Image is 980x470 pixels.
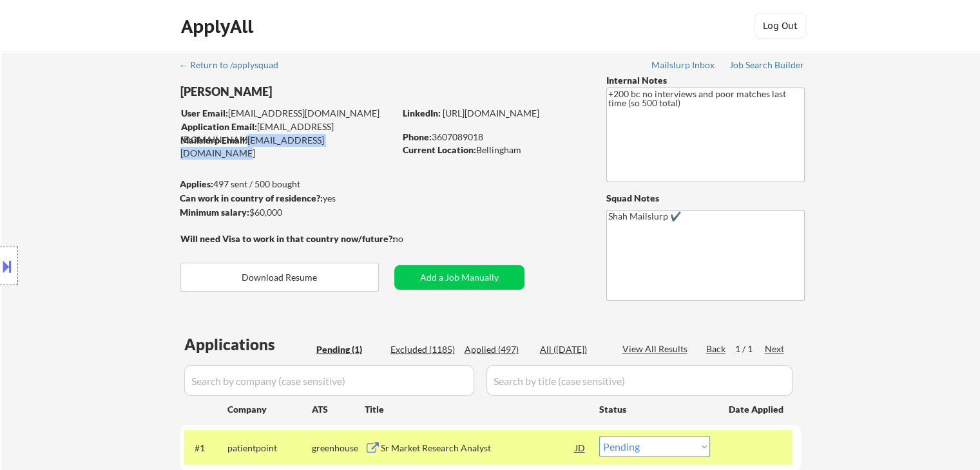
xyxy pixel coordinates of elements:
button: Add a Job Manually [394,265,524,290]
input: Search by title (case sensitive) [486,365,793,396]
div: [EMAIL_ADDRESS][DOMAIN_NAME] [181,120,394,146]
div: yes [180,192,390,205]
div: Title [365,403,587,416]
div: $60,000 [180,206,394,219]
div: Company [227,403,312,416]
button: Log Out [754,13,806,39]
div: [EMAIL_ADDRESS][DOMAIN_NAME] [181,107,394,120]
div: All ([DATE]) [540,343,604,356]
div: Pending (1) [316,343,381,356]
strong: Current Location: [403,144,476,155]
a: Job Search Builder [729,60,805,73]
div: Excluded (1185) [390,343,455,356]
button: Download Resume [180,263,379,292]
strong: Will need Visa to work in that country now/future?: [180,233,395,244]
div: Job Search Builder [729,61,805,70]
div: ← Return to /applysquad [179,61,291,70]
div: Squad Notes [606,192,805,205]
div: 497 sent / 500 bought [180,178,394,191]
input: Search by company (case sensitive) [184,365,474,396]
div: View All Results [622,343,691,355]
div: no [393,232,430,245]
div: [EMAIL_ADDRESS][DOMAIN_NAME] [180,134,394,159]
div: 1 / 1 [735,343,765,355]
div: Internal Notes [606,74,805,87]
a: ← Return to /applysquad [179,60,291,73]
a: [URL][DOMAIN_NAME] [443,108,539,118]
div: 3607089018 [403,131,585,144]
a: Mailslurp Inbox [651,60,716,73]
div: JD [574,436,587,459]
div: Mailslurp Inbox [651,61,716,70]
div: Date Applied [729,403,785,416]
div: Bellingham [403,144,585,156]
div: Applications [184,337,312,352]
div: greenhouse [312,442,365,455]
strong: Can work in country of residence?: [180,193,323,203]
div: ATS [312,403,365,416]
div: patientpoint [227,442,312,455]
div: Next [765,343,785,355]
div: Sr Market Research Analyst [381,442,575,455]
div: Status [599,397,710,420]
div: ApplyAll [181,15,257,37]
div: Applied (497) [465,343,529,356]
div: [PERSON_NAME] [180,84,445,100]
strong: LinkedIn: [403,108,441,118]
strong: Phone: [403,131,432,142]
div: Back [706,343,727,355]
